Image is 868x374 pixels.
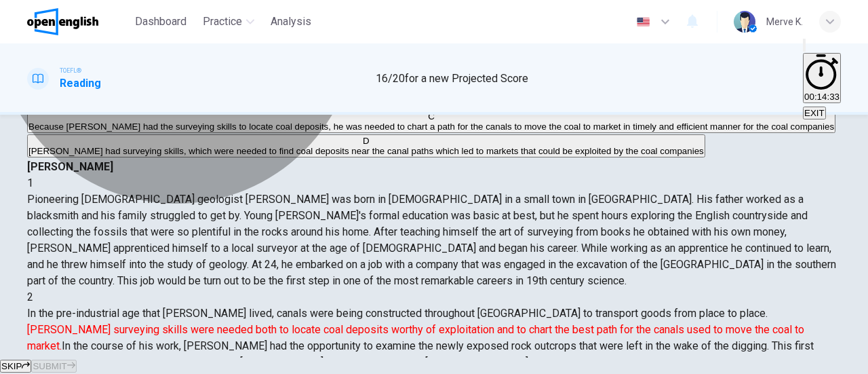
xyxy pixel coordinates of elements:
button: EXIT [803,107,826,119]
span: for a new Projected Score [405,72,528,85]
span: Practice [203,14,242,30]
button: 00:14:33 [803,53,841,103]
a: OpenEnglish logo [27,8,130,35]
span: SKIP [1,361,22,371]
h4: [PERSON_NAME] [27,159,841,175]
img: en [635,17,652,27]
button: CBecause [PERSON_NAME] had the surveying skills to locate coal deposits, he was needed to chart a... [27,110,835,133]
h1: Reading [60,75,101,92]
span: Dashboard [135,14,186,30]
div: 1 [27,175,841,191]
span: Pioneering [DEMOGRAPHIC_DATA] geologist [PERSON_NAME] was born in [DEMOGRAPHIC_DATA] in a small t... [27,193,836,287]
span: TOEFL® [60,66,81,75]
button: D[PERSON_NAME] had surveying skills, which were needed to find coal deposits near the canal paths... [27,134,705,157]
img: OpenEnglish logo [27,8,98,35]
div: Merve K. [766,14,803,30]
div: 2 [27,289,841,305]
font: [PERSON_NAME] surveying skills were needed both to locate coal deposits worthy of exploitation an... [27,323,804,352]
button: Dashboard [130,10,192,34]
span: 00:14:33 [804,92,840,102]
span: [PERSON_NAME] had surveying skills, which were needed to find coal deposits near the canal paths ... [28,146,704,156]
img: Profile picture [734,11,755,33]
div: Mute [803,37,841,53]
span: SUBMIT [33,361,66,371]
span: EXIT [804,108,825,118]
div: Hide [803,53,841,105]
span: Because [PERSON_NAME] had the surveying skills to locate coal deposits, he was needed to chart a ... [28,121,834,132]
button: Practice [197,10,260,34]
div: D [28,136,704,146]
button: Analysis [265,10,317,34]
button: SUBMIT [31,360,76,373]
span: 16 / 20 [376,72,405,85]
span: Analysis [271,14,311,30]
